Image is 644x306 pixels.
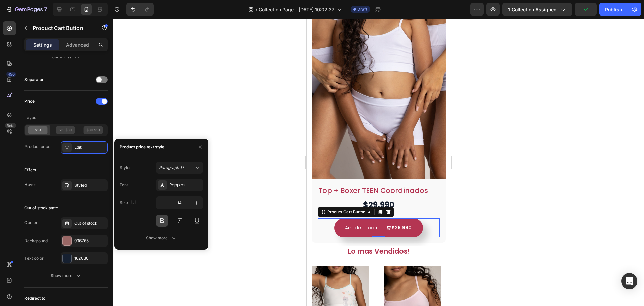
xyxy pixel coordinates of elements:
[3,3,50,16] button: 7
[120,232,203,244] button: Show more
[24,98,35,104] div: Price
[120,182,128,188] div: Font
[24,238,48,244] div: Background
[256,6,257,13] span: /
[52,54,80,60] div: Show less
[74,238,106,244] div: 996765
[120,198,138,207] div: Size
[120,165,131,171] div: Styles
[599,3,628,16] button: Publish
[24,167,36,173] div: Effect
[24,270,108,282] button: Show more
[508,6,557,13] span: 1 collection assigned
[74,182,106,188] div: Styled
[502,3,572,16] button: 1 collection assigned
[24,115,38,121] div: Layout
[33,41,52,48] p: Settings
[24,255,44,261] div: Text color
[44,5,47,13] p: 7
[120,144,164,150] div: Product price text style
[51,272,82,279] div: Show more
[74,255,106,261] div: 162030
[259,6,334,13] span: Collection Page - [DATE] 10:02:37
[6,72,16,77] div: 450
[621,273,637,289] div: Open Intercom Messenger
[24,144,50,150] div: Product price
[357,6,367,12] span: Draft
[24,77,44,83] div: Separator
[74,144,106,150] div: Edit
[170,182,201,188] div: Poppins
[159,165,184,171] span: Paragraph 1*
[5,123,16,128] div: Beta
[66,41,89,48] p: Advanced
[146,235,177,242] div: Show more
[24,182,36,188] div: Hover
[5,227,139,237] h2: Lo mas Vendidos!
[74,220,106,226] div: Out of stock
[24,295,45,301] div: Redirect to
[156,162,203,174] button: Paragraph 1*
[33,24,90,32] p: Product Cart Button
[24,205,58,211] div: Out of stock state
[307,19,451,306] iframe: Design area
[126,3,154,16] div: Undo/Redo
[24,220,40,226] div: Content
[605,6,622,13] div: Publish
[24,51,108,63] button: Show less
